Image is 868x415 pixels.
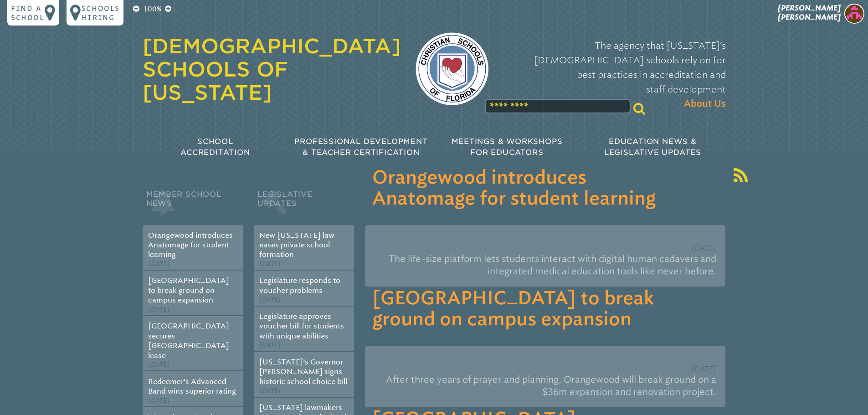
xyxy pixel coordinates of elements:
p: After three years of prayer and planning, Orangewood will break ground on a $36m expansion and re... [374,370,716,402]
span: [DATE] [691,244,716,252]
p: 100% [141,4,163,15]
span: Education News & Legislative Updates [604,137,701,157]
span: [DATE] [148,306,169,313]
span: [DATE] [259,296,281,303]
span: Meetings & Workshops for Educators [452,137,563,157]
span: [DATE] [259,387,281,395]
a: Legislature responds to voucher problems [259,276,340,294]
h2: Legislative Updates [254,188,354,225]
p: Find a school [11,4,45,22]
span: [DATE] [691,364,716,373]
a: Redeemer’s Advanced Band wins superior rating [148,377,236,395]
span: [DATE] [148,397,169,405]
img: csf-logo-web-colors.png [416,32,488,105]
a: [US_STATE]’s Governor [PERSON_NAME] signs historic school choice bill [259,358,347,386]
a: Orangewood introduces Anatomage for student learning [148,231,233,259]
span: [DATE] [259,341,281,349]
span: [DATE] [259,260,281,268]
p: The agency that [US_STATE]’s [DEMOGRAPHIC_DATA] schools rely on for best practices in accreditati... [503,38,726,111]
span: About Us [684,97,726,111]
a: [DEMOGRAPHIC_DATA] Schools of [US_STATE] [143,34,401,104]
a: [GEOGRAPHIC_DATA] to break ground on campus expansion [148,276,229,304]
h3: [GEOGRAPHIC_DATA] to break ground on campus expansion [372,288,718,330]
p: The life-size platform lets students interact with digital human cadavers and integrated medical ... [374,249,716,281]
img: 7a11826b01092a383c759cbb40e051c2 [844,4,864,24]
span: [DATE] [148,361,169,369]
h3: Orangewood introduces Anatomage for student learning [372,168,718,210]
p: Schools Hiring [82,4,120,22]
span: [DATE] [148,260,169,268]
a: New [US_STATE] law eases private school formation [259,231,334,259]
span: Professional Development & Teacher Certification [294,137,427,157]
a: Legislature approves voucher bill for students with unique abilities [259,312,344,340]
span: [PERSON_NAME] [PERSON_NAME] [778,4,841,21]
span: School Accreditation [180,137,250,157]
a: [GEOGRAPHIC_DATA] secures [GEOGRAPHIC_DATA] lease [148,322,229,359]
h2: Member School News [143,188,243,225]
